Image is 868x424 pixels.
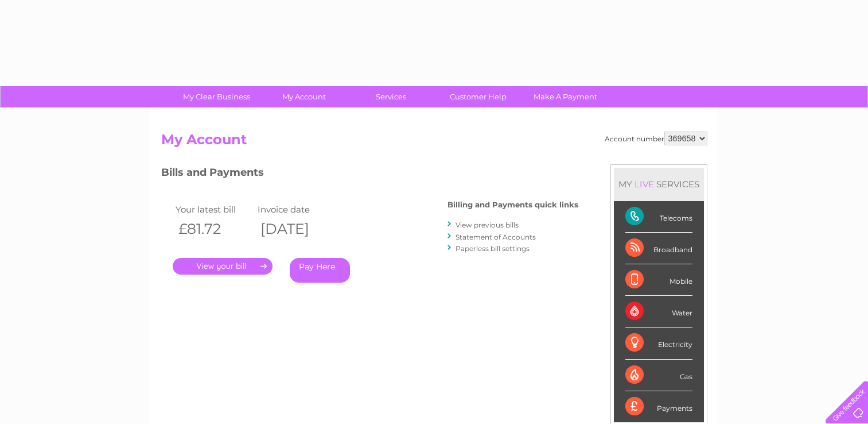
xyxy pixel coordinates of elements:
[173,202,255,217] td: Your latest bill
[255,202,337,217] td: Invoice date
[290,258,350,283] a: Pay Here
[161,132,707,153] h2: My Account
[456,244,530,253] a: Paperless bill settings
[344,86,438,107] a: Services
[625,233,692,264] div: Broadband
[456,233,536,241] a: Statement of Accounts
[625,201,692,233] div: Telecoms
[625,296,692,327] div: Water
[632,179,656,190] div: LIVE
[173,258,273,275] a: .
[614,168,704,201] div: MY SERVICES
[625,264,692,296] div: Mobile
[625,327,692,359] div: Electricity
[255,217,337,241] th: [DATE]
[625,391,692,422] div: Payments
[625,360,692,391] div: Gas
[173,217,255,241] th: £81.72
[518,86,613,107] a: Make A Payment
[161,164,578,184] h3: Bills and Payments
[256,86,351,107] a: My Account
[605,132,707,145] div: Account number
[431,86,526,107] a: Customer Help
[447,201,578,209] h4: Billing and Payments quick links
[169,86,264,107] a: My Clear Business
[456,221,519,229] a: View previous bills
